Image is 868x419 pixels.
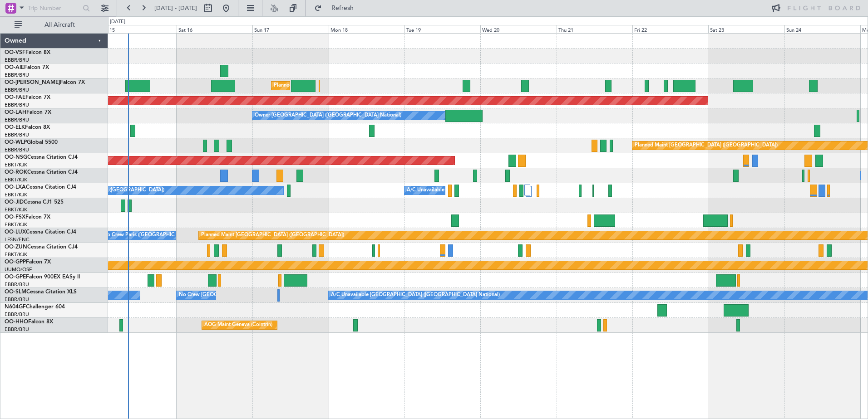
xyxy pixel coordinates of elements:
div: Mon 18 [329,25,404,33]
span: OO-GPE [5,274,26,280]
div: A/C Unavailable [GEOGRAPHIC_DATA] ([GEOGRAPHIC_DATA] National) [331,288,500,302]
button: All Aircraft [10,18,99,32]
a: OO-WLPGlobal 5500 [5,140,58,145]
div: Fri 22 [632,25,708,33]
a: EBBR/BRU [5,281,29,288]
a: EBBR/BRU [5,326,29,333]
input: Trip Number [28,1,80,15]
a: EBBR/BRU [5,146,29,153]
div: No Crew Chambery ([GEOGRAPHIC_DATA]) [62,184,164,197]
a: OO-GPEFalcon 900EX EASy II [5,274,80,280]
div: Sat 23 [708,25,784,33]
a: OO-LAHFalcon 7X [5,110,51,115]
div: AOG Maint Geneva (Cointrin) [204,318,272,332]
a: EBBR/BRU [5,117,29,123]
span: OO-VSF [5,50,25,55]
a: EBBR/BRU [5,57,29,63]
a: EBKT/KJK [5,251,27,258]
div: Sun 17 [252,25,328,33]
span: OO-FSX [5,214,25,220]
a: EBKT/KJK [5,176,27,183]
a: OO-FSXFalcon 7X [5,214,50,220]
a: EBKT/KJK [5,191,27,198]
div: Fri 15 [100,25,176,33]
div: Planned Maint [GEOGRAPHIC_DATA] ([GEOGRAPHIC_DATA]) [201,229,344,242]
span: Refresh [324,5,362,11]
span: OO-AIE [5,65,24,70]
a: UUMO/OSF [5,266,32,273]
a: EBKT/KJK [5,206,27,213]
div: A/C Unavailable [407,184,444,197]
a: EBBR/BRU [5,87,29,93]
a: EBKT/KJK [5,161,27,168]
a: N604GFChallenger 604 [5,304,65,310]
a: EBBR/BRU [5,102,29,108]
a: OO-NSGCessna Citation CJ4 [5,155,78,160]
div: No Crew [GEOGRAPHIC_DATA] ([GEOGRAPHIC_DATA] National) [179,288,331,302]
span: OO-NSG [5,155,27,160]
div: [DATE] [110,18,125,26]
span: OO-ELK [5,125,25,130]
span: OO-FAE [5,95,25,100]
span: OO-LUX [5,229,26,235]
a: OO-LXACessna Citation CJ4 [5,185,76,190]
div: Planned Maint [GEOGRAPHIC_DATA] ([GEOGRAPHIC_DATA]) [635,139,778,152]
div: Sun 24 [784,25,860,33]
button: Refresh [310,1,365,15]
a: OO-VSFFalcon 8X [5,50,50,55]
span: OO-ZUN [5,244,27,250]
a: OO-ZUNCessna Citation CJ4 [5,244,78,250]
span: OO-LXA [5,185,26,190]
a: OO-FAEFalcon 7X [5,95,50,100]
div: Owner [GEOGRAPHIC_DATA] ([GEOGRAPHIC_DATA] National) [255,109,401,122]
div: Planned Maint [GEOGRAPHIC_DATA] ([GEOGRAPHIC_DATA] National) [274,79,438,93]
a: EBBR/BRU [5,72,29,78]
div: Thu 21 [557,25,632,33]
span: [DATE] - [DATE] [154,4,197,12]
a: LFSN/ENC [5,236,30,243]
div: No Crew Paris ([GEOGRAPHIC_DATA]) [103,229,193,242]
a: OO-HHOFalcon 8X [5,319,53,325]
a: EBBR/BRU [5,132,29,138]
span: All Aircraft [24,22,96,28]
a: OO-SLMCessna Citation XLS [5,289,77,295]
span: OO-WLP [5,140,27,145]
a: EBBR/BRU [5,296,29,303]
a: OO-JIDCessna CJ1 525 [5,200,64,205]
a: OO-AIEFalcon 7X [5,65,49,70]
a: EBBR/BRU [5,311,29,318]
div: Wed 20 [480,25,556,33]
span: OO-GPP [5,259,26,265]
span: OO-HHO [5,319,28,325]
a: OO-ELKFalcon 8X [5,125,50,130]
span: OO-JID [5,200,24,205]
span: OO-SLM [5,289,26,295]
a: OO-LUXCessna Citation CJ4 [5,229,76,235]
a: OO-[PERSON_NAME]Falcon 7X [5,80,85,85]
span: N604GF [5,304,26,310]
div: Tue 19 [404,25,480,33]
span: OO-LAH [5,110,26,115]
a: OO-ROKCessna Citation CJ4 [5,170,78,175]
div: Sat 16 [177,25,252,33]
a: OO-GPPFalcon 7X [5,259,51,265]
span: OO-[PERSON_NAME] [5,80,60,85]
span: OO-ROK [5,170,27,175]
a: EBKT/KJK [5,221,27,228]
